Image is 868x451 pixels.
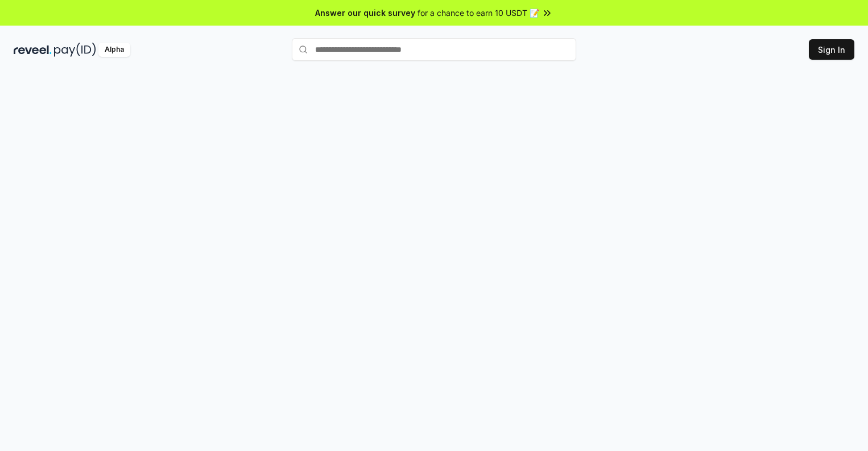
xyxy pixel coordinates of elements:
[315,7,415,19] span: Answer our quick survey
[98,43,130,57] div: Alpha
[14,43,52,57] img: reveel_dark
[809,39,854,60] button: Sign In
[54,43,96,57] img: pay_id
[418,7,539,19] span: for a chance to earn 10 USDT 📝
